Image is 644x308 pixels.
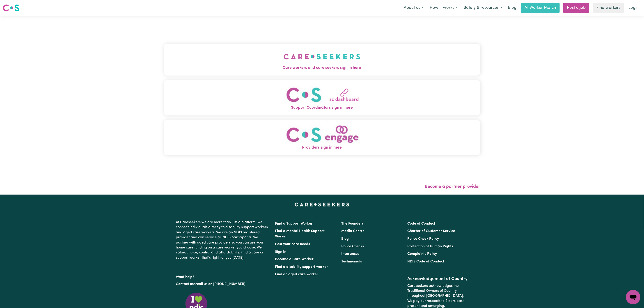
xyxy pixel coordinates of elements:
[407,245,453,248] a: Protection of Human Rights
[275,273,319,276] a: Find an aged care worker
[407,229,455,233] a: Charter of Customer Service
[176,282,194,286] a: Contact us
[164,44,480,75] button: Care workers and care seekers sign in here
[425,184,480,189] a: Become a partner provider
[407,237,439,241] a: Police Check Policy
[176,218,270,262] p: At Careseekers we are more than just a platform. We connect individuals directly to disability su...
[295,203,349,206] a: Careseekers home page
[275,242,310,246] a: Post your care needs
[407,276,468,282] h2: Acknowledgement of Country
[407,222,435,225] a: Code of Conduct
[341,252,359,256] a: Insurances
[407,260,444,263] a: NDIS Code of Conduct
[461,3,505,13] button: Safety & resources
[626,290,640,304] iframe: Button to launch messaging window, conversation in progress
[341,237,349,241] a: Blog
[401,3,427,13] button: About us
[407,252,437,256] a: Complaints Policy
[521,3,560,13] a: AI Worker Match
[176,273,270,280] p: Want help?
[164,120,480,155] button: Providers sign in here
[275,222,313,225] a: Find a Support Worker
[275,229,325,238] a: Find a Mental Health Support Worker
[176,280,270,288] p: or
[341,229,364,233] a: Media Centre
[341,245,364,248] a: Police Checks
[3,3,19,13] a: Careseekers logo
[275,257,314,261] a: Become a Care Worker
[427,3,461,13] button: How it works
[275,250,286,254] a: Sign In
[626,3,641,13] a: Login
[164,145,480,151] span: Providers sign in here
[341,260,362,263] a: Testimonials
[164,105,480,111] span: Support Coordinators sign in here
[3,4,19,12] img: Careseekers logo
[341,222,364,225] a: The Founders
[505,3,519,13] a: Blog
[275,265,328,269] a: Find a disability support worker
[197,282,245,286] a: call us on [PHONE_NUMBER]
[164,80,480,115] button: Support Coordinators sign in here
[563,3,589,13] a: Post a job
[593,3,624,13] a: Find workers
[164,65,480,71] span: Care workers and care seekers sign in here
